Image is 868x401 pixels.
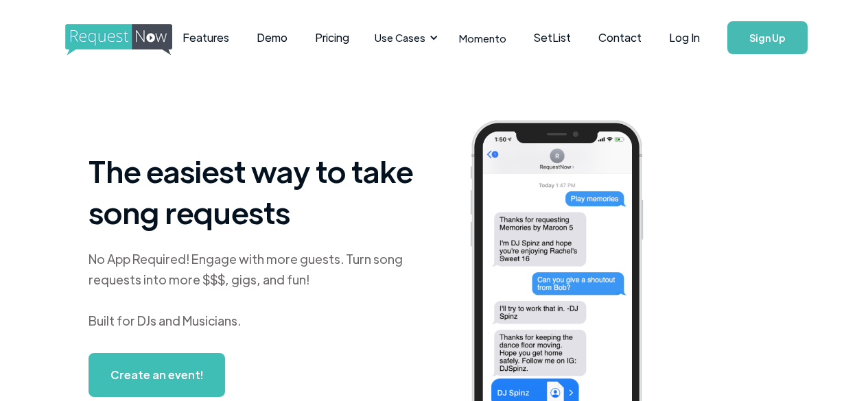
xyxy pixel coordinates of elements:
[65,24,134,51] a: home
[585,16,655,59] a: Contact
[520,16,585,59] a: SetList
[301,16,363,59] a: Pricing
[727,21,808,54] a: Sign Up
[655,14,714,62] a: Log In
[243,16,301,59] a: Demo
[65,24,198,56] img: requestnow logo
[445,18,520,58] a: Momento
[89,249,414,331] div: No App Required! Engage with more guests. Turn song requests into more $$$, gigs, and fun! Built ...
[375,30,425,45] div: Use Cases
[366,16,442,59] div: Use Cases
[169,16,243,59] a: Features
[89,150,414,232] h1: The easiest way to take song requests
[89,353,225,397] a: Create an event!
